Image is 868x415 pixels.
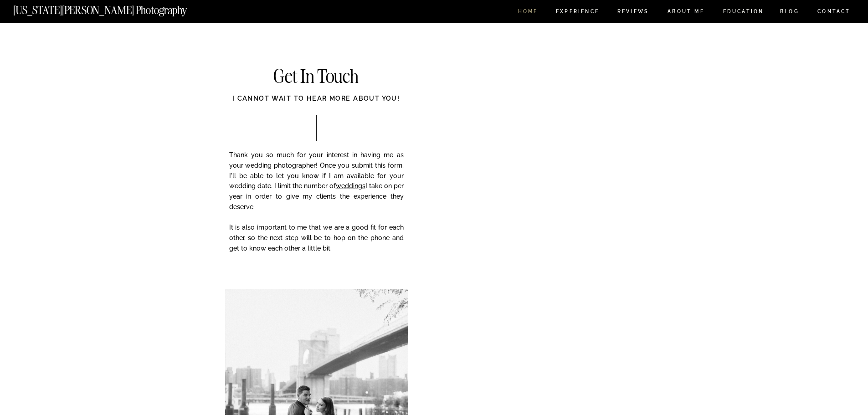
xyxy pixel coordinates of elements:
[665,9,707,17] a: ABOUT ME
[188,94,444,115] div: I cannot wait to hear more about you!
[225,67,408,89] h2: Get In Touch
[554,9,601,17] a: Experience
[779,9,801,17] a: BLOG
[719,9,767,17] a: EDUCATION
[515,9,541,17] a: HOME
[229,150,404,279] p: Thank you so much for your interest in having me as your wedding photographer! Once you submit th...
[13,5,242,12] a: [US_STATE][PERSON_NAME] Photography
[815,7,853,17] a: CONTACT
[616,9,650,17] a: REVIEWS
[336,182,365,190] a: weddings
